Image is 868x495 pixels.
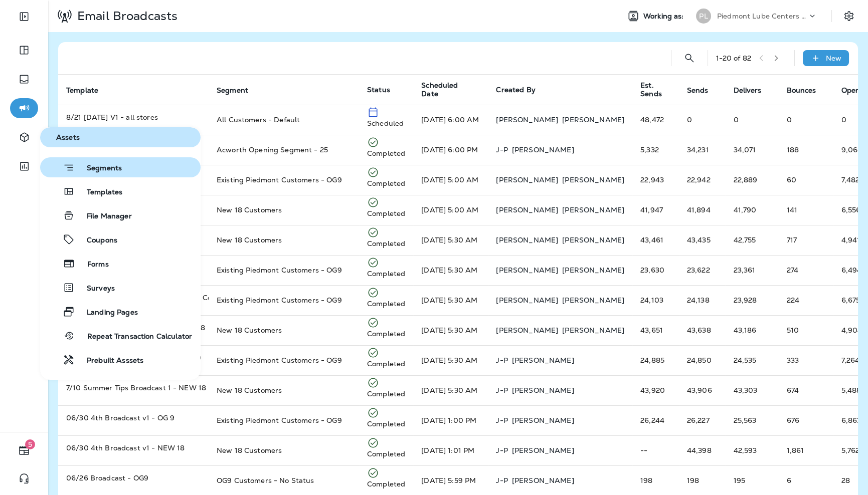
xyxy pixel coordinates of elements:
span: Open rate:11% (Opens/Sends) [841,326,862,335]
span: Open rate:29% (Opens/Sends) [841,356,860,365]
button: Forms [40,254,201,274]
span: Existing Piedmont Customers - OG9 [217,416,342,425]
td: 44,398 [679,435,726,465]
p: Completed [367,208,405,218]
td: 23,630 [632,255,679,285]
td: 43,186 [725,315,778,345]
span: New 18 Customers [217,235,282,244]
p: Completed [367,148,405,158]
span: 5 [25,439,35,449]
td: 43,303 [725,375,778,405]
td: 23,928 [725,285,778,315]
p: Completed [367,449,405,459]
span: Scheduled Date [421,81,471,98]
p: 06/30 4th Broadcast v1 - OG 9 [66,413,201,423]
td: [DATE] 6:00 PM [413,135,488,165]
span: Open rate:11% (Opens/Sends) [841,235,860,244]
td: 0 [725,105,778,135]
td: 41,894 [679,195,726,225]
td: 34,231 [679,135,726,165]
p: [PERSON_NAME] [496,116,558,124]
button: Segments [40,157,201,177]
span: New 18 Customers [217,205,282,214]
td: 676 [779,405,833,435]
button: Prebuilt Asssets [40,350,201,370]
td: [DATE] 1:00 PM [413,405,488,435]
p: Email Broadcasts [73,9,178,24]
td: 34,071 [725,135,778,165]
span: Open rate:14% (Opens/Sends) [841,476,850,485]
td: [DATE] 5:30 AM [413,375,488,405]
p: [PERSON_NAME] [496,236,558,244]
p: [PERSON_NAME] [512,146,574,154]
td: 43,920 [632,375,679,405]
td: 42,755 [725,225,778,255]
td: 333 [779,345,833,375]
p: Completed [367,238,405,249]
p: 06/26 Broadcast - OG9 [66,473,201,483]
td: 188 [779,135,833,165]
td: 43,638 [679,315,726,345]
p: [PERSON_NAME] [562,236,624,244]
td: [DATE] 1:01 PM [413,435,488,465]
span: Acworth Opening Segment - 25 [217,145,328,154]
p: Completed [367,329,405,339]
span: Delivers [733,86,761,95]
p: J-P [496,446,507,454]
span: Open rate:13% (Opens/Sends) [841,446,860,455]
p: [PERSON_NAME] [562,296,624,304]
span: New 18 Customers [217,326,282,335]
span: Forms [75,260,109,270]
td: 25,563 [725,405,778,435]
p: Scheduled [367,118,404,128]
p: 8/21 LABOR DAY V1 - all stores [66,112,201,122]
span: Templates [75,188,122,197]
td: 60 [779,165,833,195]
span: Open rate:33% (Opens/Sends) [841,175,860,184]
span: Existing Piedmont Customers - OG9 [217,175,342,184]
p: New [826,54,841,62]
button: Settings [840,7,858,25]
td: 24,850 [679,345,726,375]
p: 7/17 Summer Tips Broadcast 2 - NEW 18 [66,323,201,333]
td: 674 [779,375,833,405]
td: 22,889 [725,165,778,195]
span: All Customers - Default [217,115,300,124]
p: Completed [367,269,405,279]
p: Completed [367,359,405,369]
td: [DATE] 5:30 AM [413,285,488,315]
td: 23,622 [679,255,726,285]
td: [DATE] 5:30 AM [413,345,488,375]
td: 0 [679,105,726,135]
span: Est. Sends [640,81,662,98]
p: [PERSON_NAME] [496,206,558,214]
td: [DATE] 5:30 AM [413,255,488,285]
td: 22,942 [679,165,726,195]
span: Open rate:12% (Opens/Sends) [841,386,861,395]
p: [PERSON_NAME] [512,476,574,484]
button: Coupons [40,229,201,250]
p: Completed [367,389,405,399]
p: [PERSON_NAME] [512,386,574,394]
td: 24,138 [679,285,726,315]
td: [DATE] 5:30 AM [413,225,488,255]
p: Completed [367,178,405,188]
td: 24,535 [725,345,778,375]
td: [DATE] 6:00 AM [413,105,488,135]
p: 7/17 - Summer Tips Broadcast 2 - OG 9 Copy [66,293,201,303]
p: J-P [496,476,507,484]
span: Existing Piedmont Customers - OG9 [217,296,342,305]
button: Templates [40,181,201,201]
p: [PERSON_NAME] [512,446,574,454]
td: [DATE] 5:00 AM [413,165,488,195]
span: Segments [75,164,122,174]
td: 43,435 [679,225,726,255]
span: Surveys [75,284,115,294]
span: Open rate:16% (Opens/Sends) [841,205,861,214]
button: Assets [40,127,201,147]
p: [PERSON_NAME] [562,116,624,124]
td: 1,861 [779,435,833,465]
p: J-P [496,416,507,424]
td: 43,651 [632,315,679,345]
span: Existing Piedmont Customers - OG9 [217,266,342,275]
